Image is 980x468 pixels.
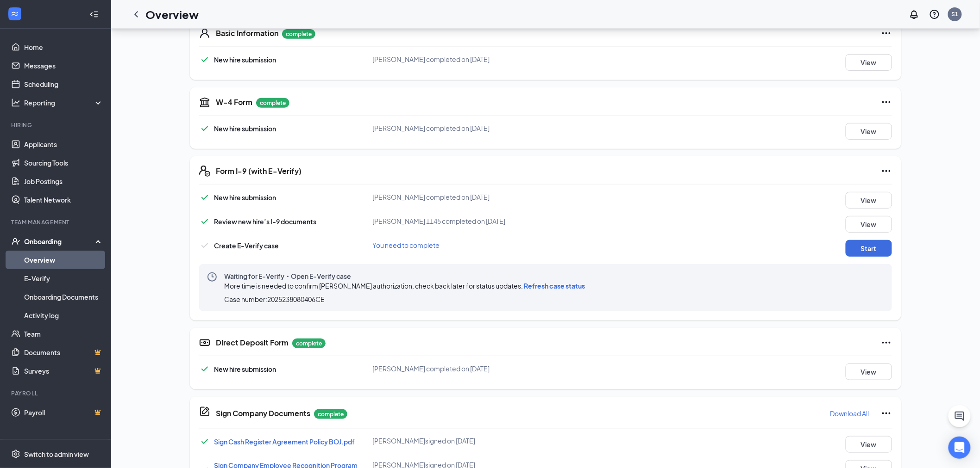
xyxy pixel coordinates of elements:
[199,337,210,348] svg: DirectDepositIcon
[199,406,210,417] svg: CompanyDocumentIcon
[214,365,276,373] span: New hire submission
[207,271,218,283] svg: Clock
[89,10,99,19] svg: Collapse
[372,124,490,132] span: [PERSON_NAME] completed on [DATE]
[24,135,103,154] a: Applicants
[256,98,289,108] p: complete
[11,450,20,459] svg: Settings
[199,216,210,227] svg: Checkmark
[846,123,892,140] button: View
[24,172,103,191] a: Job Postings
[830,409,869,418] p: Download All
[224,282,585,290] span: More time is needed to confirm [PERSON_NAME] authorization, check back later for status updates.
[881,337,892,348] svg: Ellipses
[216,166,302,176] h5: Form I-9 (with E-Verify)
[24,75,103,93] a: Scheduling
[11,98,20,107] svg: Analysis
[199,54,210,65] svg: Checkmark
[909,9,920,20] svg: Notifications
[881,97,892,108] svg: Ellipses
[846,216,892,233] button: View
[24,306,103,325] a: Activity log
[224,271,589,281] span: Waiting for E-Verify・Open E-Verify case
[952,10,959,18] div: S1
[929,9,940,20] svg: QuestionInfo
[372,364,490,373] span: [PERSON_NAME] completed on [DATE]
[199,97,210,108] svg: TaxGovernmentIcon
[846,54,892,71] button: View
[214,241,279,250] span: Create E-Verify case
[24,269,103,288] a: E-Verify
[949,405,971,427] button: ChatActive
[216,28,278,38] h5: Basic Information
[846,240,892,257] button: Start
[199,166,210,177] svg: FormI9EVerifyIcon
[11,121,101,129] div: Hiring
[24,191,103,209] a: Talent Network
[199,28,210,39] svg: User
[314,409,347,419] p: complete
[214,193,276,202] span: New hire submission
[216,408,310,419] h5: Sign Company Documents
[10,9,19,18] svg: WorkstreamLogo
[830,406,870,421] button: Download All
[214,124,276,133] span: New hire submission
[372,193,490,201] span: [PERSON_NAME] completed on [DATE]
[372,217,505,225] span: [PERSON_NAME] 1145 completed on [DATE]
[224,295,325,304] span: Case number: 2025238080406CE
[881,28,892,39] svg: Ellipses
[214,217,316,226] span: Review new hire’s I-9 documents
[24,251,103,269] a: Overview
[199,240,210,251] svg: Checkmark
[881,408,892,419] svg: Ellipses
[24,325,103,343] a: Team
[372,55,490,63] span: [PERSON_NAME] completed on [DATE]
[216,97,252,107] h5: W-4 Form
[24,450,89,459] div: Switch to admin view
[24,362,103,380] a: SurveysCrown
[881,166,892,177] svg: Ellipses
[372,241,440,249] span: You need to complete
[199,123,210,134] svg: Checkmark
[199,363,210,375] svg: Checkmark
[846,363,892,380] button: View
[11,389,101,397] div: Payroll
[214,437,355,446] a: Sign Cash Register Agreement Policy BOJ.pdf
[24,403,103,422] a: PayrollCrown
[24,237,95,246] div: Onboarding
[24,343,103,362] a: DocumentsCrown
[846,436,892,453] button: View
[24,154,103,172] a: Sourcing Tools
[372,436,603,445] div: [PERSON_NAME] signed on [DATE]
[199,436,210,447] svg: Checkmark
[954,411,965,422] svg: ChatActive
[524,282,585,290] span: Refresh case status
[24,38,103,56] a: Home
[24,56,103,75] a: Messages
[216,338,289,348] h5: Direct Deposit Form
[131,9,142,20] svg: ChevronLeft
[11,218,101,226] div: Team Management
[949,437,971,459] div: Open Intercom Messenger
[292,339,326,348] p: complete
[24,288,103,306] a: Onboarding Documents
[846,192,892,209] button: View
[199,192,210,203] svg: Checkmark
[11,237,20,246] svg: UserCheck
[214,55,276,64] span: New hire submission
[145,6,199,22] h1: Overview
[282,29,315,39] p: complete
[24,98,104,107] div: Reporting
